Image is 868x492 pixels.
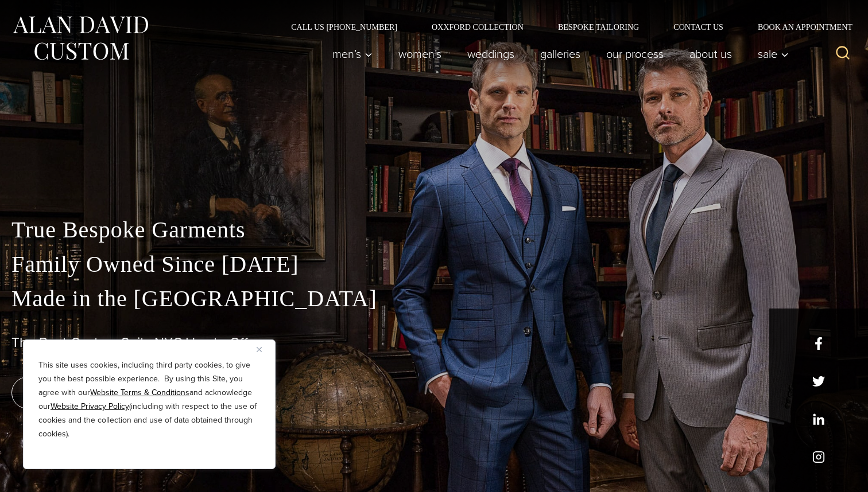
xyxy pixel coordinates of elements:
a: Women’s [386,42,455,65]
span: Sale [758,48,789,60]
a: Website Privacy Policy [51,400,129,412]
nav: Primary Navigation [320,42,795,65]
a: Galleries [528,42,594,65]
a: book an appointment [11,377,172,409]
a: Contact Us [656,23,741,31]
span: Men’s [332,48,373,60]
a: Bespoke Tailoring [541,23,656,31]
p: This site uses cookies, including third party cookies, to give you the best possible experience. ... [38,358,260,441]
a: Our Process [594,42,677,65]
button: Close [257,342,270,356]
p: True Bespoke Garments Family Owned Since [DATE] Made in the [GEOGRAPHIC_DATA] [11,213,857,316]
a: About Us [677,42,745,65]
img: Alan David Custom [11,13,149,64]
a: Call Us [PHONE_NUMBER] [274,23,414,31]
a: Website Terms & Conditions [90,386,189,399]
a: weddings [455,42,528,65]
a: Oxxford Collection [414,23,541,31]
h1: The Best Custom Suits NYC Has to Offer [11,334,857,351]
nav: Secondary Navigation [274,23,857,31]
a: Book an Appointment [741,23,857,31]
img: Close [257,347,262,352]
button: View Search Form [829,40,857,68]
